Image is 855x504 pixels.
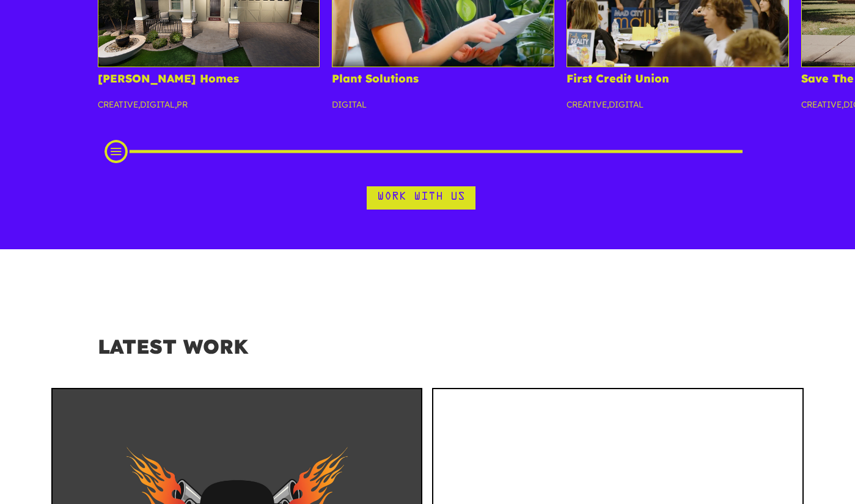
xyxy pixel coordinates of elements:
a: Plant Solutions [332,71,419,86]
a: [PERSON_NAME] Homes [98,71,239,86]
h2: Latest Work [98,335,758,368]
a: Digital [609,99,644,110]
a: Work With Us [367,186,475,210]
p: , , [98,98,320,121]
a: Creative [98,99,138,110]
a: First Credit Union [567,71,669,86]
a: PR [177,99,188,110]
div: Scroll Projects [116,145,739,158]
a: Creative [567,99,607,110]
a: Creative [801,99,842,110]
a: Digital [140,99,175,110]
a: Digital [332,99,367,110]
p: , [567,98,789,121]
